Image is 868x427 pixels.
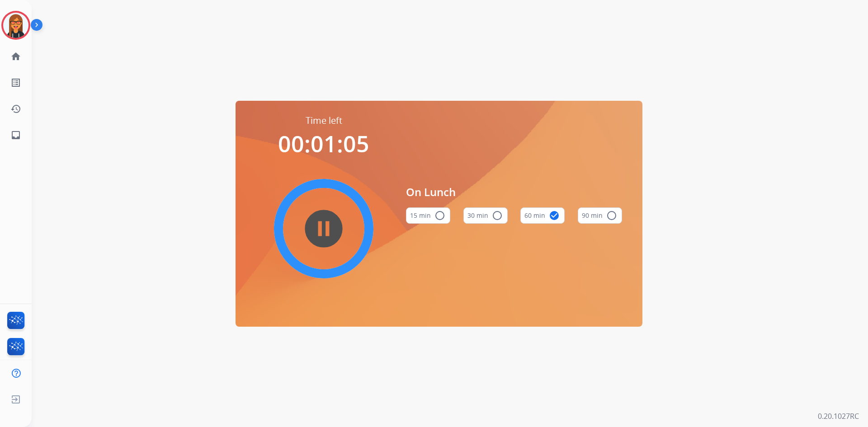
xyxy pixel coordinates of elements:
span: Time left [306,114,342,127]
button: 30 min [463,207,508,224]
mat-icon: radio_button_unchecked [434,210,445,221]
mat-icon: list_alt [10,77,21,88]
button: 60 min [520,207,565,224]
mat-icon: inbox [10,130,21,141]
mat-icon: pause_circle_filled [318,223,329,234]
mat-icon: radio_button_unchecked [606,210,617,221]
span: 00:01:05 [278,128,369,159]
mat-icon: home [10,51,21,62]
span: On Lunch [406,184,622,200]
mat-icon: check_circle [549,210,560,221]
p: 0.20.1027RC [818,411,859,422]
button: 90 min [578,207,622,224]
img: avatar [3,13,28,38]
button: 15 min [406,207,450,224]
mat-icon: radio_button_unchecked [492,210,503,221]
mat-icon: history [10,103,21,114]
